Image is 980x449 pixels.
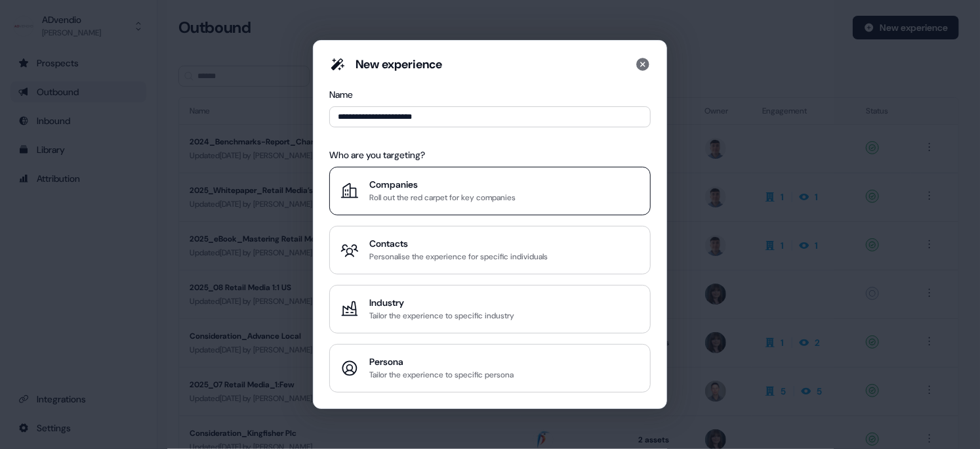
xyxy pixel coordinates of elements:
[369,309,514,322] div: Tailor the experience to specific industry
[369,368,514,381] div: Tailor the experience to specific persona
[329,167,651,215] button: CompaniesRoll out the red carpet for key companies
[329,88,651,101] div: Name
[329,285,651,333] button: IndustryTailor the experience to specific industry
[369,237,548,250] div: Contacts
[369,250,548,263] div: Personalise the experience for specific individuals
[369,178,516,191] div: Companies
[329,226,651,274] button: ContactsPersonalise the experience for specific individuals
[329,148,651,161] div: Who are you targeting?
[369,191,516,204] div: Roll out the red carpet for key companies
[329,344,651,393] button: PersonaTailor the experience to specific persona
[356,56,442,72] div: New experience
[369,296,514,309] div: Industry
[369,355,514,368] div: Persona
